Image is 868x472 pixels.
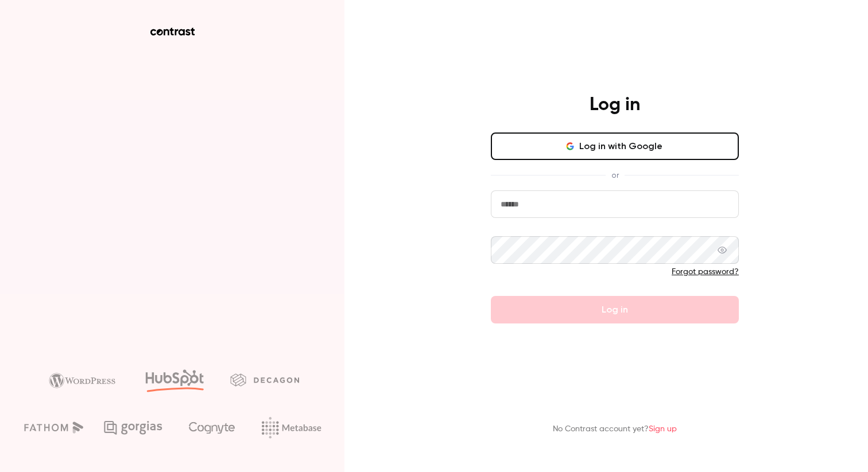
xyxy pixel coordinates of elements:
span: or [606,169,625,181]
button: Log in with Google [491,132,739,160]
a: Forgot password? [672,268,739,276]
p: No Contrast account yet? [553,423,677,435]
h4: Log in [590,93,640,116]
img: decagon [230,373,299,386]
a: Sign up [649,425,677,433]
